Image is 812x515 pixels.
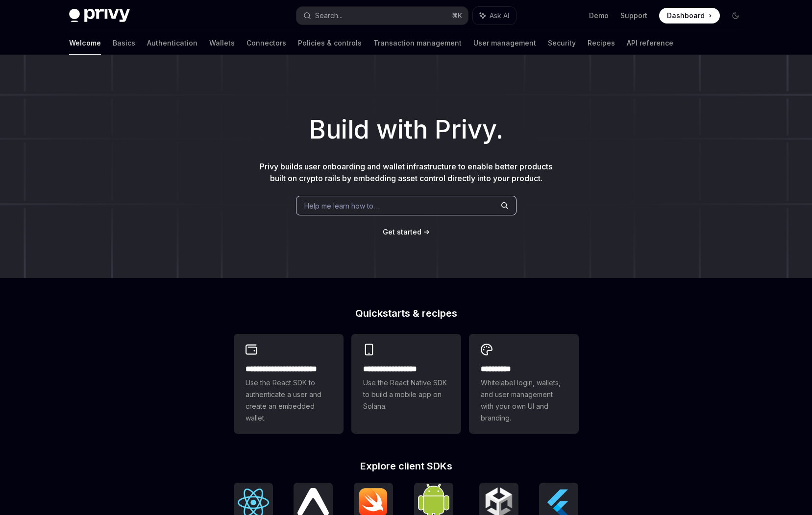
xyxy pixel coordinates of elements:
a: Connectors [246,31,286,55]
span: Whitelabel login, wallets, and user management with your own UI and branding. [481,377,567,424]
button: Search...⌘K [296,7,468,24]
span: Ask AI [490,11,509,21]
span: Dashboard [667,11,705,21]
a: Welcome [69,31,101,55]
a: Wallets [209,31,235,55]
span: Privy builds user onboarding and wallet infrastructure to enable better products built on crypto ... [260,162,552,183]
a: Dashboard [659,8,720,23]
span: Use the React Native SDK to build a mobile app on Solana. [363,377,449,412]
span: Get started [383,228,421,236]
a: Security [548,31,576,55]
a: **** *****Whitelabel login, wallets, and user management with your own UI and branding. [469,334,579,434]
img: dark logo [69,9,130,23]
a: Demo [589,11,609,21]
span: Use the React SDK to authenticate a user and create an embedded wallet. [246,377,332,424]
span: Help me learn how to… [304,201,379,211]
a: Transaction management [373,31,462,55]
a: Authentication [147,31,197,55]
a: Recipes [588,31,615,55]
button: Toggle dark mode [728,8,743,23]
span: ⌘ K [452,12,462,20]
h2: Explore client SDKs [234,461,579,471]
a: API reference [627,31,673,55]
a: Get started [383,227,421,237]
div: Search... [315,10,343,22]
h1: Build with Privy. [16,111,796,149]
a: User management [473,31,536,55]
a: **** **** **** ***Use the React Native SDK to build a mobile app on Solana. [351,334,461,434]
a: Support [620,11,647,21]
button: Ask AI [473,7,516,24]
a: Policies & controls [298,31,362,55]
h2: Quickstarts & recipes [234,308,579,318]
a: Basics [113,31,135,55]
